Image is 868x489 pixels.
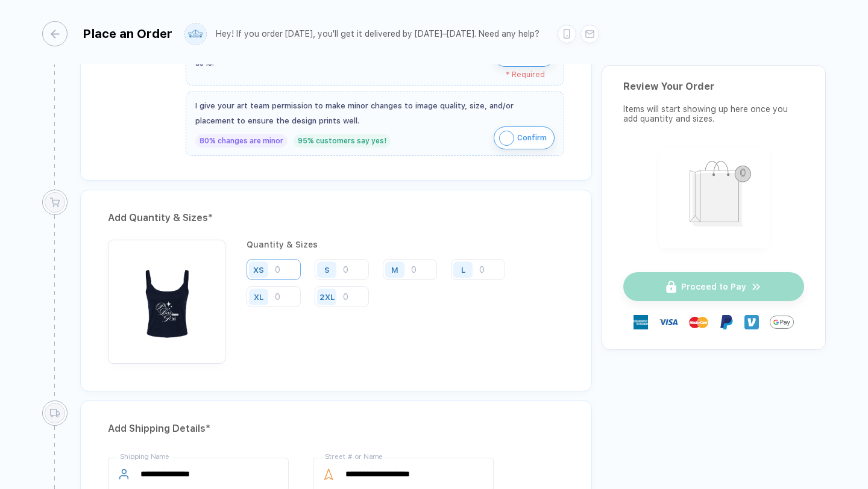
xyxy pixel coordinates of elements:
div: XL [254,292,263,301]
div: 80% changes are minor [195,134,288,148]
button: iconConfirm [494,126,555,149]
img: 734ef7c0-6c69-4f11-9c20-7bc9e669dbee_nt_front_1757440223330.jpg [114,246,219,351]
div: 2XL [319,292,335,301]
div: S [324,265,330,274]
div: L [461,265,465,274]
img: icon [499,131,514,146]
div: * Required [195,70,545,79]
div: Add Shipping Details [108,419,564,438]
div: M [391,265,398,274]
img: GPay [770,310,794,334]
img: visa [659,313,678,332]
div: I give your art team permission to make minor changes to image quality, size, and/or placement to... [195,98,555,128]
div: XS [253,265,264,274]
div: 95% customers say yes! [294,134,391,148]
div: Review Your Order [623,81,804,92]
div: Hey! If you order [DATE], you'll get it delivered by [DATE]–[DATE]. Need any help? [216,29,539,39]
div: Quantity & Sizes [247,240,564,249]
img: express [634,315,648,329]
div: Add Quantity & Sizes [108,208,564,228]
div: Place an Order [83,26,172,41]
img: user profile [185,23,206,45]
div: Items will start showing up here once you add quantity and sizes. [623,104,804,123]
img: shopping_bag.png [664,153,764,240]
span: Confirm [517,128,547,148]
img: Paypal [719,315,734,329]
img: Venmo [744,315,759,329]
img: master-card [689,313,708,332]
